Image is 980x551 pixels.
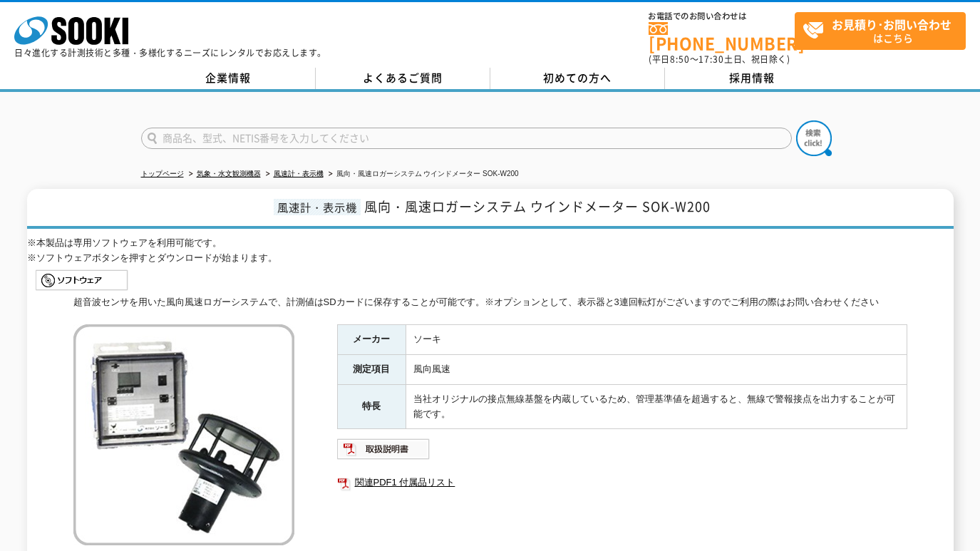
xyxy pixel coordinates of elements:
[406,384,907,429] td: 当社オリジナルの接点無線基盤を内蔵しているため、管理基準値を超過すると、無線で警報接点を出力することが可能です。
[73,295,907,310] div: 超音波センサを用いた風向風速ロガーシステムで、計測値はSDカードに保存することが可能です。※オプションとして、表示器と3連回転灯がございますのでご利用の際はお問い合わせください
[649,22,795,51] a: [PHONE_NUMBER]
[326,167,519,182] li: 風向・風速ロガーシステム ウインドメーター SOK-W200
[406,355,907,385] td: 風向風速
[337,438,430,460] img: 取扱説明書
[36,269,129,292] img: sidemenu_btn_software_pc.gif
[665,68,840,89] a: 採用情報
[141,128,792,149] input: 商品名、型式、NETIS番号を入力してください
[406,325,907,355] td: ソーキ
[795,12,966,50] a: お見積り･お問い合わせはこちら
[364,197,711,216] span: 風向・風速ロガーシステム ウインドメーター SOK-W200
[543,70,612,86] span: 初めての方へ
[796,120,832,156] img: btn_search.png
[670,53,690,66] span: 8:50
[337,355,406,385] th: 測定項目
[337,384,406,429] th: 特長
[73,324,294,545] img: 風向・風速ロガーシステム ウインドメーター SOK-W200
[337,325,406,355] th: メーカー
[337,473,907,492] a: 関連PDF1 付属品リスト
[27,251,954,266] p: ※ソフトウェアボタンを押すとダウンロードが始まります。
[490,68,665,89] a: 初めての方へ
[649,53,790,66] span: (平日 ～ 土日、祝日除く)
[649,12,795,21] span: お電話でのお問い合わせは
[274,199,361,215] span: 風速計・表示機
[832,16,951,33] strong: お見積り･お問い合わせ
[337,448,430,458] a: 取扱説明書
[141,170,184,177] a: トップページ
[141,68,316,89] a: 企業情報
[698,53,724,66] span: 17:30
[197,170,261,177] a: 気象・水文観測機器
[27,236,954,251] p: ※本製品は専用ソフトウェアを利用可能です。
[14,48,326,57] p: 日々進化する計測技術と多種・多様化するニーズにレンタルでお応えします。
[316,68,490,89] a: よくあるご質問
[803,13,965,48] span: はこちら
[274,170,324,177] a: 風速計・表示機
